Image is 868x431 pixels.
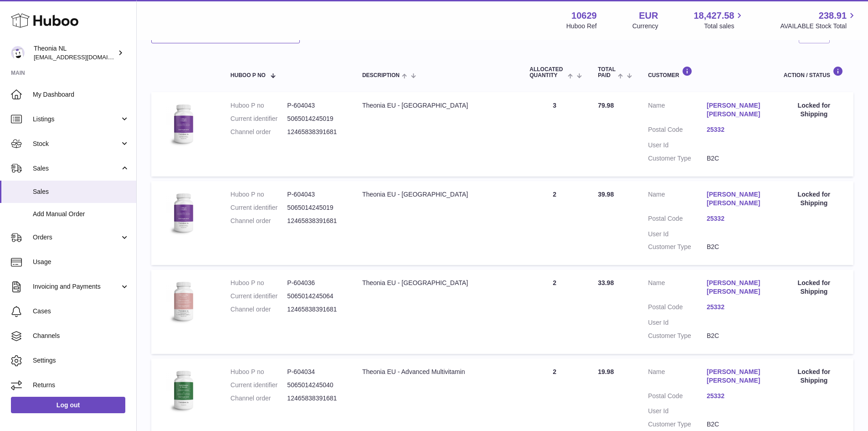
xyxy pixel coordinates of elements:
td: 2 [520,270,589,353]
dt: User Id [648,318,707,327]
dt: Current identifier [231,114,288,123]
dt: Current identifier [231,381,288,389]
dt: Name [648,368,707,387]
div: Huboo Ref [566,22,597,31]
td: 3 [520,92,589,176]
dd: 5065014245040 [287,381,344,389]
dt: Postal Code [648,125,707,136]
img: 106291725893222.jpg [160,279,206,324]
dt: Channel order [231,128,288,136]
dd: 12465838391681 [287,394,344,403]
dd: B2C [707,243,765,251]
dt: Channel order [231,305,288,314]
td: 2 [520,181,589,265]
span: Stock [33,140,120,148]
dd: P-604043 [287,190,344,199]
div: Theonia EU - [GEOGRAPHIC_DATA] [362,190,511,199]
dt: Name [648,279,707,298]
span: AVAILABLE Stock Total [780,22,857,31]
img: info@wholesomegoods.eu [11,46,25,60]
a: 25332 [707,214,765,223]
dt: Huboo P no [231,368,288,376]
dt: Channel order [231,394,288,403]
span: 18,427.58 [693,10,734,22]
span: Orders [33,233,120,242]
dt: User Id [648,407,707,415]
div: Theonia NL [34,44,116,62]
div: Theonia EU - [GEOGRAPHIC_DATA] [362,279,511,287]
span: Total paid [598,67,616,78]
span: Invoicing and Payments [33,282,120,291]
strong: 10629 [571,10,597,22]
span: Usage [33,258,129,266]
span: Description [362,73,400,78]
img: 106291725893241.jpg [160,368,206,413]
a: 238.91 AVAILABLE Stock Total [780,10,857,31]
dd: P-604036 [287,279,344,287]
span: Sales [33,164,120,173]
dt: Customer Type [648,420,707,429]
div: Currency [632,22,658,31]
a: Log out [11,397,125,413]
div: Locked for Shipping [784,368,844,385]
dd: B2C [707,420,765,429]
dt: Postal Code [648,392,707,403]
span: Add Manual Order [33,210,129,218]
a: 25332 [707,303,765,312]
span: ALLOCATED Quantity [529,67,565,78]
div: Locked for Shipping [784,101,844,119]
span: [EMAIL_ADDRESS][DOMAIN_NAME] [34,53,134,61]
dd: 12465838391681 [287,128,344,136]
dt: Name [648,190,707,210]
a: 25332 [707,392,765,400]
dt: Postal Code [648,214,707,225]
div: Locked for Shipping [784,279,844,296]
span: 19.98 [598,368,614,375]
span: Returns [33,381,129,389]
dd: 5065014245019 [287,114,344,123]
dt: Channel order [231,217,288,225]
span: Channels [33,332,129,340]
span: Sales [33,187,129,196]
dd: 12465838391681 [287,217,344,225]
span: Cases [33,307,129,316]
dt: User Id [648,230,707,239]
span: Huboo P no [231,73,266,78]
div: Theonia EU - Advanced Multivitamin [362,368,511,376]
span: 79.98 [598,102,614,109]
div: Theonia EU - [GEOGRAPHIC_DATA] [362,101,511,110]
dt: Customer Type [648,154,707,163]
dt: Customer Type [648,332,707,340]
span: 238.91 [819,10,847,22]
dd: 12465838391681 [287,305,344,314]
a: 25332 [707,125,765,134]
a: [PERSON_NAME] [PERSON_NAME] [707,279,765,296]
dd: B2C [707,154,765,163]
div: Locked for Shipping [784,190,844,208]
img: 106291725893172.jpg [160,190,206,236]
dd: B2C [707,332,765,340]
dt: Customer Type [648,243,707,251]
div: Action / Status [784,66,844,78]
a: [PERSON_NAME] [PERSON_NAME] [707,190,765,208]
span: 39.98 [598,191,614,198]
dd: P-604043 [287,101,344,110]
dt: Postal Code [648,303,707,314]
dt: Huboo P no [231,101,288,110]
dt: Current identifier [231,292,288,301]
strong: EUR [639,10,658,22]
div: Customer [648,66,765,78]
a: 18,427.58 Total sales [693,10,745,31]
dd: 5065014245064 [287,292,344,301]
dt: Current identifier [231,203,288,212]
dt: User Id [648,141,707,150]
dd: 5065014245019 [287,203,344,212]
dt: Name [648,101,707,121]
span: My Dashboard [33,90,129,99]
span: Total sales [704,22,745,31]
img: 106291725893172.jpg [160,101,206,147]
a: [PERSON_NAME] [PERSON_NAME] [707,101,765,119]
span: 33.98 [598,279,614,286]
dt: Huboo P no [231,279,288,287]
span: Settings [33,356,129,365]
